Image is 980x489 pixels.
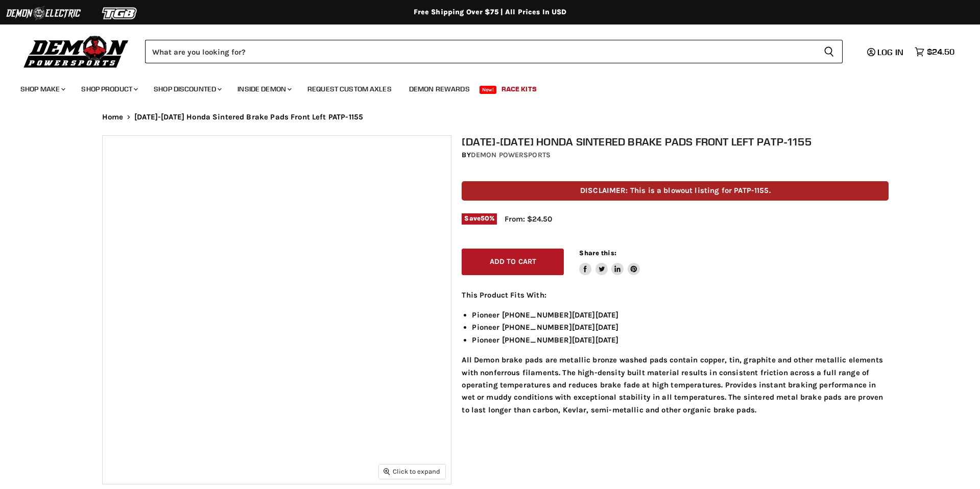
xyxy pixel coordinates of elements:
ul: Main menu [13,75,952,100]
a: $24.50 [910,44,960,59]
button: Search [816,40,843,63]
div: Free Shipping Over $75 | All Prices In USD [82,8,899,17]
button: Click to expand [379,464,445,478]
a: Demon Powersports [471,151,551,159]
p: DISCLAIMER: This is a blowout listing for PATP-1155. [462,181,889,200]
span: From: $24.50 [505,214,552,224]
img: Demon Electric Logo 2 [5,4,82,23]
input: Search [145,40,816,63]
button: Add to cart [462,249,564,276]
h1: [DATE]-[DATE] Honda Sintered Brake Pads Front Left PATP-1155 [462,135,889,148]
a: Shop Make [13,79,71,100]
span: Log in [877,47,903,57]
img: TGB Logo 2 [82,4,158,23]
span: $24.50 [927,47,954,57]
img: Demon Powersports [20,33,132,69]
a: Shop Product [74,79,144,100]
span: 50 [481,214,489,222]
p: This Product Fits With: [462,289,889,301]
nav: Breadcrumbs [82,113,899,121]
a: Log in [863,47,910,57]
li: Pioneer [PHONE_NUMBER][DATE][DATE] [472,309,889,321]
span: Save % [462,213,497,225]
span: Share this: [579,249,616,257]
form: Product [145,40,843,63]
li: Pioneer [PHONE_NUMBER][DATE][DATE] [472,334,889,346]
a: Race Kits [494,79,544,100]
a: Inside Demon [230,79,298,100]
li: Pioneer [PHONE_NUMBER][DATE][DATE] [472,321,889,333]
aside: Share this: [579,249,640,276]
span: Add to cart [490,257,537,266]
span: New! [480,86,497,94]
a: Request Custom Axles [300,79,399,100]
span: Click to expand [384,468,440,475]
a: Demon Rewards [401,79,477,100]
a: Home [102,113,124,121]
span: [DATE]-[DATE] Honda Sintered Brake Pads Front Left PATP-1155 [134,113,363,121]
a: Shop Discounted [146,79,228,100]
div: All Demon brake pads are metallic bronze washed pads contain copper, tin, graphite and other meta... [462,289,889,416]
div: by [462,150,889,161]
